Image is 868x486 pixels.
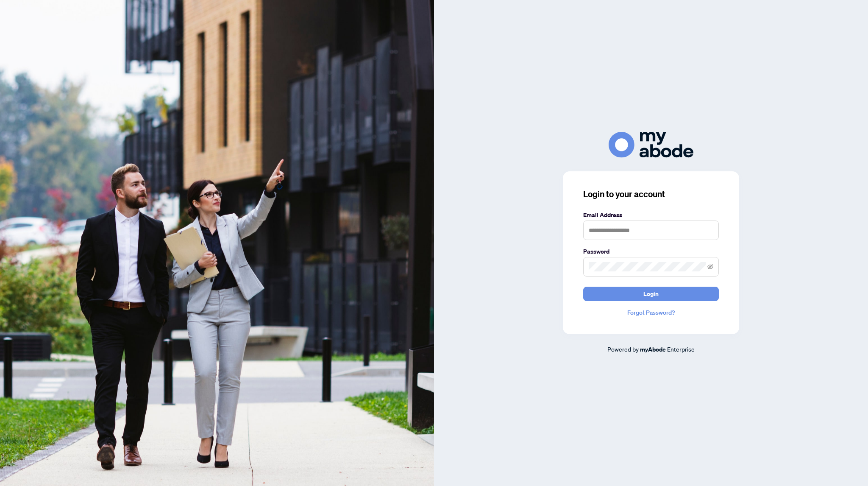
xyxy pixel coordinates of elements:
[607,345,639,353] span: Powered by
[583,308,719,317] a: Forgot Password?
[609,132,693,158] img: ma-logo
[643,287,659,301] span: Login
[640,345,666,354] a: myAbode
[583,287,719,301] button: Login
[583,247,719,256] label: Password
[667,345,695,353] span: Enterprise
[583,210,719,220] label: Email Address
[707,264,713,270] span: eye-invisible
[583,188,719,200] h3: Login to your account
